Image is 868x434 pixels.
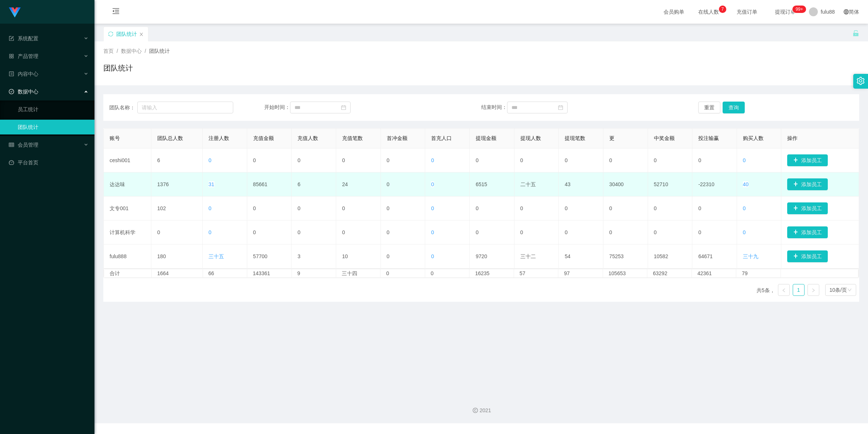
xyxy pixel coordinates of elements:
font: 0 [342,229,345,235]
font: 0 [209,205,211,211]
font: 合计 [110,270,120,276]
font: 0 [209,157,211,163]
i: 图标： 下 [847,288,852,293]
font: 账号 [110,135,120,141]
button: 图标: 加号添加员工 [787,250,828,262]
font: 充值订单 [737,9,757,15]
sup: 206 [793,6,806,13]
font: 会员购单 [664,9,684,15]
font: 购买人数 [743,135,764,141]
font: 180 [157,253,166,259]
font: 更 [609,135,614,141]
font: 1 [797,287,800,293]
font: 0 [698,205,701,211]
font: / [117,48,118,54]
font: 0 [342,205,345,211]
font: 投注输赢 [698,135,719,141]
font: 二十五 [520,181,536,187]
font: 共5条， [757,287,775,293]
font: 9 [297,270,300,276]
font: 0 [253,205,256,211]
font: 0 [431,253,434,259]
font: 75253 [609,253,624,259]
button: 图标: 加号添加员工 [787,226,828,238]
i: 图标：日历 [341,105,346,110]
sup: 7 [719,6,726,13]
font: 2021 [479,407,491,413]
font: 0 [609,157,612,163]
font: 首充人口 [431,135,452,141]
font: 0 [565,205,568,211]
font: 0 [520,157,523,163]
font: 0 [743,205,746,211]
font: 105653 [609,270,626,276]
font: 66 [209,270,214,276]
font: 团队统计 [116,31,137,37]
font: 10582 [654,253,668,259]
font: 0 [520,205,523,211]
font: 6515 [476,181,487,187]
font: 在线人数 [698,9,719,15]
font: 6 [297,181,300,187]
i: 图标：同步 [108,31,113,37]
font: 0 [654,205,657,211]
font: -22310 [698,181,714,187]
button: 图标: 加号添加员工 [787,178,828,190]
font: 操作 [787,135,798,141]
font: 0 [476,229,479,235]
font: 0 [253,229,256,235]
font: 99+ [796,7,803,12]
font: 提现金额 [476,135,496,141]
font: 0 [609,229,612,235]
font: 团队名称： [109,105,135,110]
font: 0 [431,205,434,211]
font: 会员管理 [18,142,38,148]
i: 图标：版权 [473,408,478,413]
a: 团队统计 [18,120,89,134]
font: 54 [565,253,571,259]
font: 文专001 [110,205,128,211]
font: 31 [209,181,214,187]
font: 达达味 [110,181,125,187]
i: 图标：日历 [558,105,563,110]
font: 0 [297,157,300,163]
font: 0 [609,205,612,211]
font: 结束时间： [481,104,507,110]
font: / [145,48,146,54]
font: 3 [297,253,300,259]
font: 42361 [697,270,712,276]
font: 0 [386,270,389,276]
font: fulu88 [821,9,835,15]
font: 40 [743,181,749,187]
button: 图标: 加号添加员工 [787,154,828,166]
font: 内容中心 [18,71,38,77]
i: 图标: appstore-o [9,54,14,59]
a: 员工统计 [18,102,89,117]
i: 图标： 解锁 [852,30,859,37]
font: fulu888 [110,253,127,259]
font: 0 [387,181,390,187]
font: 系统配置 [18,35,38,41]
i: 图标：个人资料 [9,71,14,76]
i: 图标: 菜单折叠 [103,0,128,24]
font: 0 [476,157,479,163]
font: 数据中心 [18,89,38,95]
font: 充值笔数 [342,135,363,141]
font: 0 [253,157,256,163]
font: 52710 [654,181,668,187]
button: 查询 [723,102,745,113]
font: 中奖金额 [654,135,675,141]
button: 图标: 加号添加员工 [787,202,828,214]
i: 图标: 检查-圆圈-o [9,89,14,94]
font: 0 [157,229,160,235]
font: 0 [431,229,434,235]
font: 9720 [476,253,487,259]
i: 图标： 关闭 [139,32,144,37]
font: 79 [742,270,748,276]
font: 三十四 [342,270,357,276]
font: 64671 [698,253,713,259]
font: ceshi001 [110,157,130,163]
font: 0 [743,229,746,235]
font: 三十二 [520,253,536,259]
i: 图标: 全球 [844,9,849,14]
